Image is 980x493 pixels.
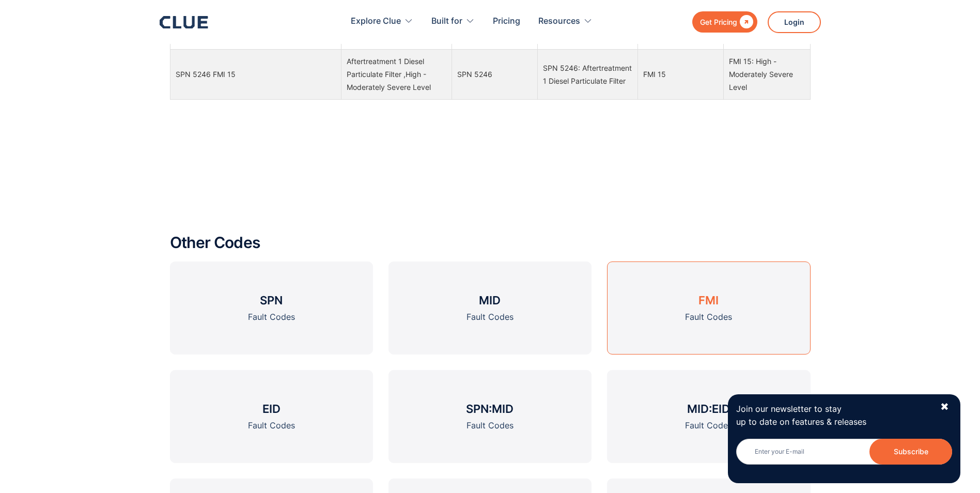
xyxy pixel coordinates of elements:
[388,370,592,463] a: SPN:MIDFault Codes
[607,370,810,463] a: MID:EIDFault Codes
[351,5,401,38] div: Explore Clue
[248,419,295,432] div: Fault Codes
[466,311,514,323] div: Fault Codes
[466,419,514,432] div: Fault Codes
[431,5,462,38] div: Built for
[687,401,730,417] h3: MID:EID
[493,5,520,38] a: Pricing
[700,16,737,28] div: Get Pricing
[736,439,952,465] input: Enter your E-mail
[431,5,475,38] div: Built for
[538,49,638,99] td: SPN 5246: Aftertreatment 1 Diesel Particulate Filter
[466,401,514,417] h3: SPN:MID
[692,11,757,33] a: Get Pricing
[736,403,930,428] p: Join our newsletter to stay up to date on features & releases
[388,261,592,355] a: MIDFault Codes
[479,292,501,308] h3: MID
[262,401,281,417] h3: EID
[607,261,810,355] a: FMIFault Codes
[260,292,283,308] h3: SPN
[538,5,580,38] div: Resources
[723,49,810,99] td: FMI 15: High - Moderately Severe Level
[685,311,732,323] div: Fault Codes
[869,439,952,465] input: Subscribe
[170,261,373,355] a: SPNFault Codes
[698,292,719,308] h3: FMI
[737,16,753,28] div: 
[170,234,811,251] h2: Other Codes
[538,5,593,38] div: Resources
[248,311,295,323] div: Fault Codes
[940,400,949,413] div: ✖
[638,49,724,99] td: FMI 15
[452,49,538,99] td: SPN 5246
[351,5,413,38] div: Explore Clue
[685,419,732,432] div: Fault Codes
[347,55,446,94] div: Aftertreatment 1 Diesel Particulate Filter ,High - Moderately Severe Level
[170,49,341,99] td: SPN 5246 FMI 15
[736,439,952,475] form: Newsletter
[170,370,373,463] a: EIDFault Codes
[768,11,821,33] a: Login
